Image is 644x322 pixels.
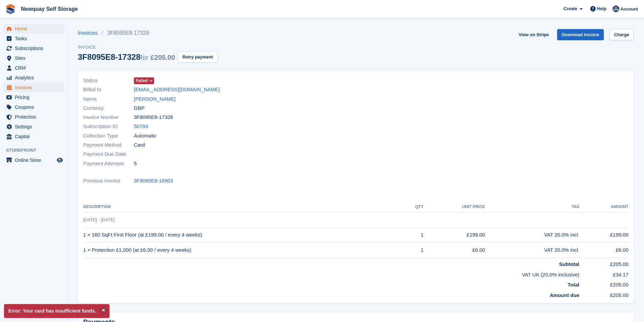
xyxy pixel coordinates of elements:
td: £199.00 [579,227,628,243]
td: £205.00 [579,278,628,289]
span: £205.00 [151,54,175,61]
span: [DATE] - [DATE] [83,217,115,222]
a: menu [3,83,64,92]
span: Sites [15,53,55,63]
span: 3F8095E8-17328 [134,114,173,121]
td: 1 [401,243,424,258]
a: [EMAIL_ADDRESS][DOMAIN_NAME] [134,86,220,94]
strong: Subtotal [559,261,579,267]
a: View on Stripe [516,29,551,40]
span: Payment Attempts [83,160,134,168]
span: Help [597,5,606,12]
span: Coupons [15,102,55,112]
span: Card [134,141,145,149]
a: Newquay Self Storage [18,3,80,15]
a: menu [3,155,64,165]
span: Online Store [15,155,55,165]
td: 1 × 160 SqFt First Floor (at £199.00 / every 4 weeks) [83,227,401,243]
div: VAT 20.0% incl. [485,231,579,239]
img: stora-icon-8386f47178a22dfd0bd8f6a31ec36ba5ce8667c1dd55bd0f319d3a0aa187defe.svg [5,4,16,14]
span: Subscriptions [15,44,55,53]
a: Charge [609,29,634,40]
a: 3F8095E8-16903 [134,177,173,185]
th: QTY [401,202,424,213]
td: £199.00 [424,227,485,243]
th: Amount [579,202,628,213]
button: Retry payment [178,51,218,63]
a: menu [3,93,64,102]
nav: breadcrumbs [78,29,218,37]
p: Error: Your card has insufficient funds. [4,304,110,318]
img: Colette Pearce [613,5,619,12]
th: Unit Price [424,202,485,213]
span: Previous Invoice [83,177,134,185]
span: Status [83,77,134,84]
th: Tax [485,202,579,213]
a: menu [3,132,64,141]
a: menu [3,102,64,112]
td: 1 [401,227,424,243]
td: £6.00 [424,243,485,258]
span: Subscription ID [83,123,134,130]
span: Payment Due Date [83,150,134,158]
span: Capital [15,132,55,141]
a: menu [3,122,64,131]
strong: Amount due [550,292,579,298]
span: Name [83,95,134,103]
span: Create [564,5,577,12]
span: Invoices [15,83,55,92]
a: 50793 [134,123,148,130]
span: CRM [15,63,55,73]
div: 3F8095E8-17328 [78,52,175,61]
span: Failed [136,78,148,84]
a: menu [3,53,64,63]
span: Automatic [134,132,157,140]
span: Settings [15,122,55,131]
a: menu [3,63,64,73]
a: menu [3,34,64,43]
th: Description [83,202,401,213]
span: for [140,54,148,61]
td: £205.00 [579,289,628,299]
span: Currency [83,104,134,112]
a: menu [3,44,64,53]
span: GBP [134,104,145,112]
span: Invoice [78,44,218,51]
a: menu [3,112,64,122]
span: Collection Type [83,132,134,140]
span: Billed to [83,86,134,94]
span: Pricing [15,93,55,102]
span: Payment Method [83,141,134,149]
a: menu [3,24,64,33]
span: Storefront [6,147,67,154]
span: Home [15,24,55,33]
a: menu [3,73,64,82]
span: 5 [134,160,137,168]
td: £34.17 [579,268,628,279]
a: Preview store [56,156,64,164]
span: Tasks [15,34,55,43]
a: [PERSON_NAME] [134,95,175,103]
div: VAT 20.0% incl. [485,246,579,254]
td: £205.00 [579,258,628,268]
a: Invoices [78,29,102,37]
td: 1 × Protection £1,000 (at £6.00 / every 4 weeks) [83,243,401,258]
td: £6.00 [579,243,628,258]
span: Protection [15,112,55,122]
a: Failed [134,77,154,84]
span: Analytics [15,73,55,82]
span: Invoice Number [83,114,134,121]
strong: Total [568,282,579,288]
a: Download Invoice [557,29,604,40]
span: Account [620,6,638,13]
td: VAT UK (20.0% inclusive) [83,268,579,279]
